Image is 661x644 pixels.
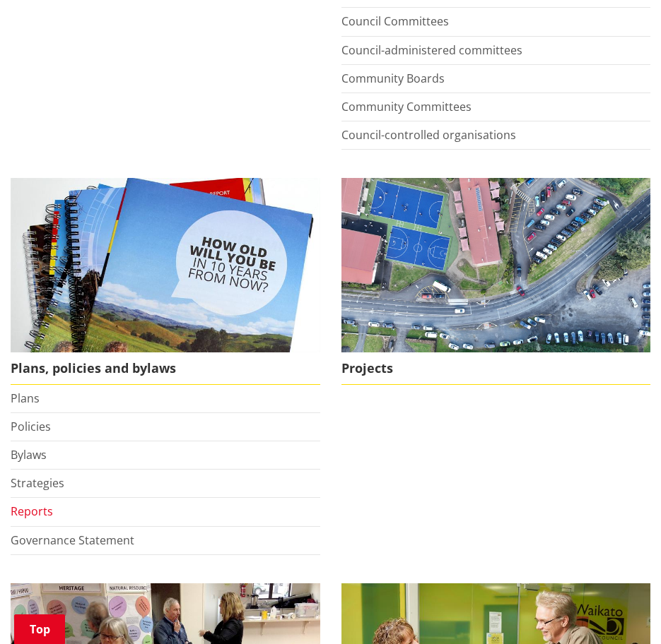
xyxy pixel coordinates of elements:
span: Projects [341,352,651,385]
a: We produce a number of plans, policies and bylaws including the Long Term Plan Plans, policies an... [11,178,320,384]
a: Projects [341,178,651,384]
a: Strategies [11,475,64,491]
iframe: Messenger Launcher [596,585,647,636]
a: Council Committees [341,13,449,29]
a: Plans [11,390,40,406]
a: Reports [11,503,53,519]
a: Community Boards [341,71,445,86]
a: Governance Statement [11,532,134,548]
a: Council-administered committees [341,42,522,58]
a: Bylaws [11,447,47,463]
img: DJI_0336 [341,178,651,352]
img: Long Term Plan [11,178,320,352]
a: Community Committees [341,99,472,114]
a: Policies [11,419,51,434]
a: Top [14,614,65,644]
span: Plans, policies and bylaws [11,352,320,385]
a: Council-controlled organisations [341,127,516,143]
